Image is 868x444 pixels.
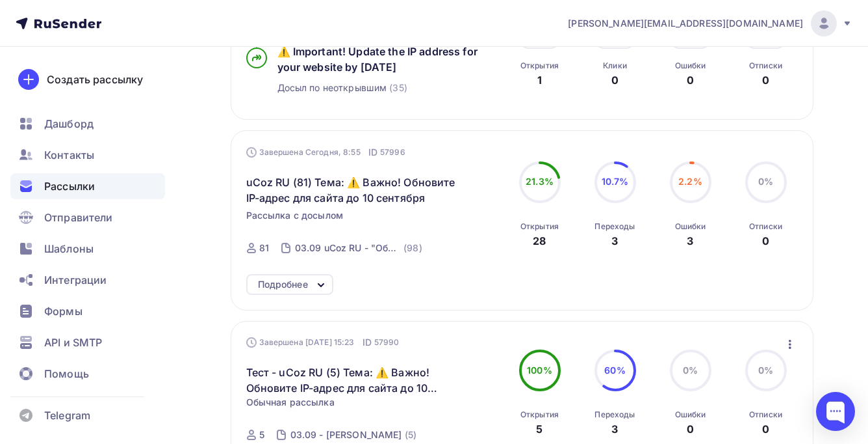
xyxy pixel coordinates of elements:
div: Открытия [520,409,559,420]
div: 1 [520,72,559,88]
div: Переходы [594,221,635,232]
div: Завершена [DATE] 15:23 [246,336,400,349]
a: Формы [10,298,165,324]
span: 2.2% [678,176,702,187]
span: Рассылки [44,178,95,194]
span: 57996 [380,146,405,159]
div: Клики [603,61,627,71]
div: Отписки [749,221,782,232]
span: 21.3% [526,176,554,187]
div: 0 [603,72,627,88]
div: 3 [611,233,618,249]
div: 0 [762,421,769,437]
span: Контакты [44,147,94,163]
span: Формы [44,303,83,319]
span: Отправители [44,210,113,225]
a: Контакты [10,142,165,168]
span: ⚠️ Important! Update the IP address for your website by [DATE] [277,45,478,74]
a: Отправители [10,204,165,230]
span: ID [368,146,377,159]
span: 60% [604,365,625,376]
span: 0% [758,365,773,376]
a: Дашборд [10,111,165,137]
div: 03.09 - [PERSON_NAME] [290,428,402,441]
span: Обычная рассылка [246,396,335,409]
a: Тест - uCoz RU (5) Тема: ⚠️ Важно! Обновите IP-адрес для сайта до 10 сентября [246,365,469,396]
a: [PERSON_NAME][EMAIL_ADDRESS][DOMAIN_NAME] [568,10,852,36]
div: 5 [259,428,264,441]
div: Ошибки [675,221,706,232]
div: Открытия [520,61,559,71]
span: Дашборд [44,116,94,132]
span: 0% [683,365,698,376]
div: Отписки [749,61,782,71]
span: (35) [389,81,407,94]
div: Ошибки [675,61,706,71]
div: (5) [405,428,416,441]
div: (98) [403,242,422,255]
span: Помощь [44,366,89,382]
div: 0 [749,72,782,88]
div: Завершена Сегодня, 8:55 [246,146,405,159]
div: 0 [687,421,694,437]
div: 03.09 uCoz RU - "Обновите IP-адрес для сайта" [295,242,401,255]
div: 0 [762,233,769,249]
span: 100% [527,365,552,376]
div: 81 [259,242,269,255]
div: 5 [536,421,542,437]
div: 28 [533,233,546,249]
div: 3 [611,421,618,437]
a: Рассылки [10,173,165,199]
div: Открытия [520,221,559,232]
a: 03.09 uCoz RU - "Обновите IP-адрес для сайта" (98) [294,238,424,258]
div: 0 [675,72,706,88]
a: ⚠️ Important! Update the IP address for your website by [DATE] [277,44,497,75]
span: Рассылка с досылом [246,209,344,222]
span: 0% [758,176,773,187]
span: Telegram [44,408,90,423]
span: ID [363,336,372,349]
div: 3 [687,233,693,249]
span: [PERSON_NAME][EMAIL_ADDRESS][DOMAIN_NAME] [568,17,803,30]
span: Интеграции [44,272,107,288]
div: Создать рассылку [47,72,143,87]
span: 57990 [374,336,400,349]
div: Ошибки [675,409,706,420]
a: Шаблоны [10,236,165,262]
div: Подробнее [258,277,308,292]
span: API и SMTP [44,335,102,350]
div: Отписки [749,409,782,420]
div: Переходы [594,409,635,420]
span: uCoz RU (81) Тема: ⚠️ Важно! Обновите IP-адрес для сайта до 10 сентября [246,174,469,206]
span: 10.7% [602,176,629,187]
span: Шаблоны [44,241,94,257]
span: Досыл по неоткрывшим [277,81,387,94]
